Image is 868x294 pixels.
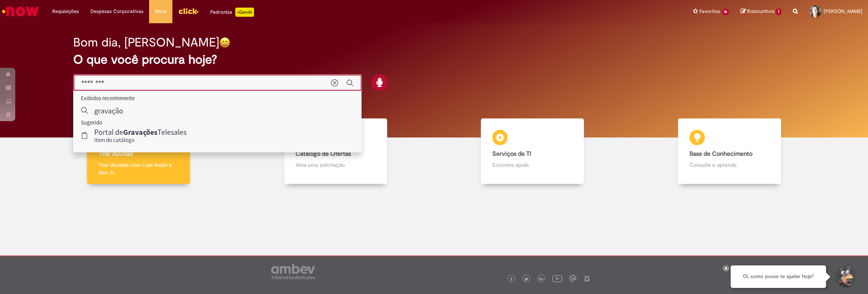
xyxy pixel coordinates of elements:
a: Rascunhos [741,8,781,15]
p: Tirar dúvidas com Lupi Assist e Gen Ai [98,161,178,176]
img: logo_footer_linkedin.png [539,277,543,281]
p: +GenAi [235,8,254,17]
button: Iniciar Conversa de Suporte [834,265,857,288]
span: Favoritos [699,8,720,15]
p: Abra uma solicitação [296,161,376,169]
span: 18 [722,9,730,15]
b: Base de Conhecimento [690,150,752,158]
b: Catálogo de Ofertas [296,150,351,158]
img: logo_footer_ambev_rotulo_gray.png [271,264,315,279]
span: 1 [776,8,781,15]
span: Requisições [52,8,79,15]
a: Tirar dúvidas Tirar dúvidas com Lupi Assist e Gen Ai [40,118,237,184]
img: click_logo_yellow_360x200.png [178,5,199,17]
div: Padroniza [210,8,254,17]
img: logo_footer_twitter.png [524,277,528,281]
b: Tirar dúvidas [98,150,133,158]
img: logo_footer_youtube.png [552,273,562,283]
span: [PERSON_NAME] [824,8,862,14]
img: logo_footer_facebook.png [510,277,513,281]
h2: Bom dia, [PERSON_NAME] [73,36,219,49]
img: happy-face.png [219,37,230,48]
p: Encontre ajuda [492,161,572,169]
span: More [155,8,167,15]
img: logo_footer_naosei.png [583,275,590,282]
div: Oi, como posso te ajudar hoje? [731,265,826,288]
a: Serviços de TI Encontre ajuda [434,118,631,184]
span: Rascunhos [747,8,775,15]
span: Despesas Corporativas [90,8,143,15]
img: ServiceNow [1,4,40,19]
img: logo_footer_workplace.png [569,275,576,282]
h2: O que você procura hoje? [73,53,795,66]
a: Base de Conhecimento Consulte e aprenda [631,118,828,184]
b: Serviços de TI [492,150,531,158]
p: Consulte e aprenda [690,161,770,169]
